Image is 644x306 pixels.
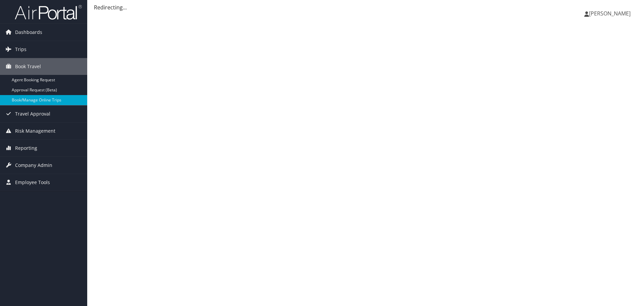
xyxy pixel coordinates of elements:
[15,58,41,75] span: Book Travel
[15,157,52,174] span: Company Admin
[589,10,631,17] span: [PERSON_NAME]
[584,3,637,24] a: [PERSON_NAME]
[15,123,55,139] span: Risk Management
[15,174,50,191] span: Employee Tools
[15,24,42,41] span: Dashboards
[15,140,37,157] span: Reporting
[15,105,50,122] span: Travel Approval
[94,3,637,11] div: Redirecting...
[15,41,26,58] span: Trips
[15,4,82,20] img: airportal-logo.png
